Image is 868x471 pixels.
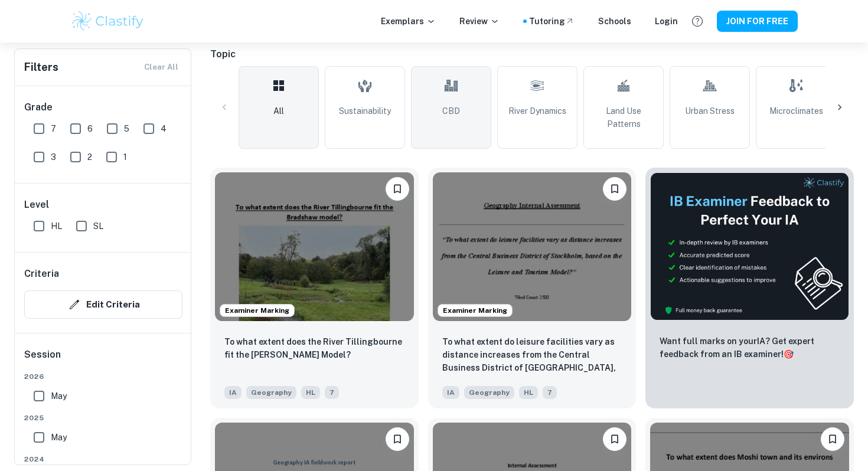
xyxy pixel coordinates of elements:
span: Geography [464,386,514,399]
button: Edit Criteria [24,290,182,319]
span: HL [519,386,538,399]
h6: Grade [24,100,182,115]
span: 4 [161,122,167,135]
button: Please log in to bookmark exemplars [603,427,626,451]
button: Please log in to bookmark exemplars [386,427,409,451]
span: 5 [124,122,129,135]
span: 1 [123,151,127,163]
p: Want full marks on your IA ? Get expert feedback from an IB examiner! [660,335,840,361]
span: Sustainability [339,104,391,117]
span: 3 [51,151,56,163]
a: Examiner MarkingPlease log in to bookmark exemplarsTo what extent do leisure facilities vary as d... [428,168,637,408]
span: 2 [87,151,92,163]
span: 2025 [24,413,182,423]
span: 🎯 [784,349,794,359]
span: 7 [51,122,56,135]
span: 7 [543,386,557,399]
button: Help and Feedback [687,11,707,31]
span: May [51,431,67,444]
span: 6 [87,122,93,135]
a: ThumbnailWant full marks on yourIA? Get expert feedback from an IB examiner! [645,168,854,408]
span: All [273,104,284,117]
h6: Criteria [24,267,59,281]
span: Examiner Marking [220,305,294,316]
p: To what extent does the River Tillingbourne fit the Bradshaw Model? [224,335,404,361]
span: HL [301,386,320,399]
img: Clastify logo [70,9,145,33]
span: 2026 [24,371,182,382]
span: Geography [246,386,296,399]
p: Review [459,15,500,28]
span: Urban Stress [685,104,735,117]
button: Please log in to bookmark exemplars [603,177,626,201]
span: 7 [325,386,339,399]
a: Schools [598,15,631,28]
p: Exemplars [381,15,436,28]
h6: Level [24,198,182,212]
span: IA [442,386,459,399]
h6: Topic [210,47,854,61]
span: IA [224,386,242,399]
span: SL [93,220,103,233]
img: Geography IA example thumbnail: To what extent does the River Tillingbou [215,172,414,321]
span: May [51,390,67,403]
button: JOIN FOR FREE [717,11,798,32]
span: Examiner Marking [438,305,512,316]
span: 2024 [24,454,182,465]
h6: Filters [24,59,58,76]
img: Thumbnail [650,172,849,320]
span: Land Use Patterns [589,104,658,130]
span: River Dynamics [508,104,566,117]
span: CBD [442,104,460,117]
a: Examiner MarkingPlease log in to bookmark exemplarsTo what extent does the River Tillingbourne fi... [210,168,419,408]
p: To what extent do leisure facilities vary as distance increases from the Central Business Distric... [442,335,622,375]
span: HL [51,220,62,233]
a: Login [655,15,678,28]
button: Please log in to bookmark exemplars [821,427,844,451]
a: Tutoring [529,15,575,28]
h6: Session [24,348,182,371]
button: Please log in to bookmark exemplars [386,177,409,201]
span: Microclimates [769,104,823,117]
img: Geography IA example thumbnail: To what extent do leisure facilities var [433,172,632,321]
